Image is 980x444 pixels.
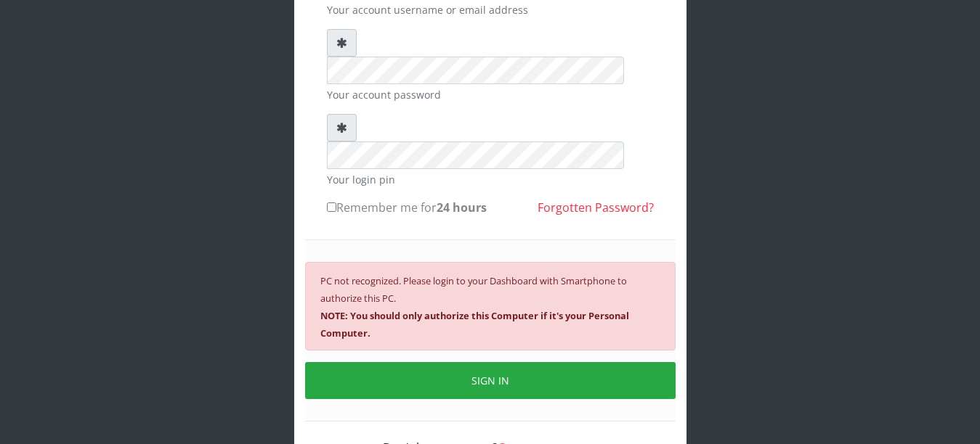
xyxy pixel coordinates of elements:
[327,172,654,187] small: Your login pin
[327,87,654,102] small: Your account password
[320,309,629,340] b: NOTE: You should only authorize this Computer if it's your Personal Computer.
[327,2,654,17] small: Your account username or email address
[320,274,629,340] small: PC not recognized. Please login to your Dashboard with Smartphone to authorize this PC.
[538,200,654,215] a: Forgotten Password?
[327,199,487,216] label: Remember me for
[305,362,676,399] button: SIGN IN
[327,202,336,212] input: Remember me for24 hours
[437,200,487,215] b: 24 hours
